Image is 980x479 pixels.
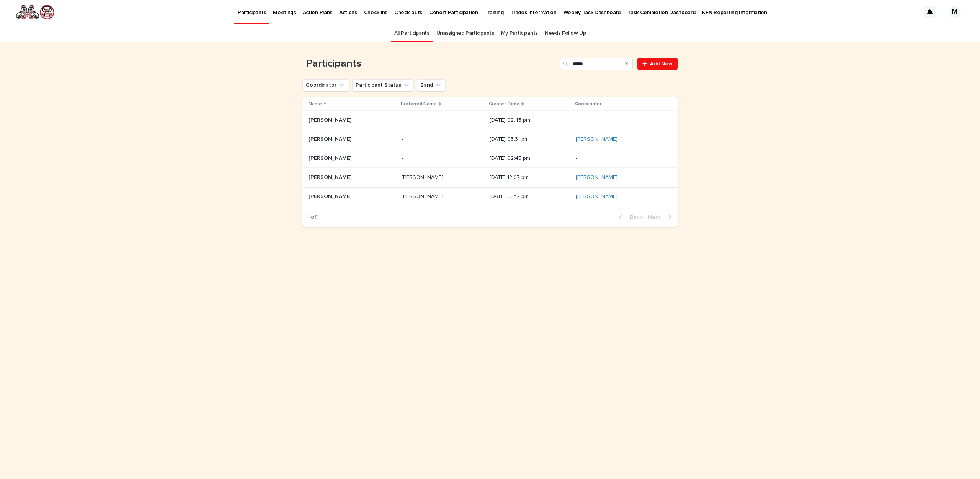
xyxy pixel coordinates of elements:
p: Name [309,100,322,108]
tr: [PERSON_NAME][PERSON_NAME] -- [DATE] 02:45 pm- [302,149,678,168]
p: [PERSON_NAME] [309,154,353,162]
p: 1 of 1 [302,208,325,227]
tr: [PERSON_NAME][PERSON_NAME] [PERSON_NAME][PERSON_NAME] [DATE] 12:07 pm[PERSON_NAME] [302,168,678,187]
tr: [PERSON_NAME][PERSON_NAME] -- [DATE] 02:45 pm- [302,111,678,130]
p: - [576,155,666,162]
tr: [PERSON_NAME][PERSON_NAME] [PERSON_NAME][PERSON_NAME] [DATE] 03:12 pm[PERSON_NAME] [302,187,678,206]
tr: [PERSON_NAME][PERSON_NAME] -- [DATE] 05:31 pm[PERSON_NAME] [302,130,678,149]
a: Unassigned Participants [436,24,494,42]
p: Preferred Name [401,100,437,108]
button: Band [417,79,446,91]
span: Next [648,214,665,220]
p: - [402,135,405,143]
a: [PERSON_NAME] [576,174,617,181]
p: [PERSON_NAME] [309,192,353,200]
p: [DATE] 02:45 pm [490,155,570,162]
button: Next [645,214,678,221]
p: - [402,115,405,123]
button: Participant Status [352,79,414,91]
div: M [949,6,961,18]
p: [DATE] 05:31 pm [490,136,570,143]
img: rNyI97lYS1uoOg9yXW8k [15,5,55,20]
a: Add New [637,58,678,70]
p: [PERSON_NAME] [309,173,353,181]
a: [PERSON_NAME] [576,136,617,143]
p: [PERSON_NAME] [402,192,445,200]
p: Coordinator [575,100,601,108]
p: [PERSON_NAME] [402,173,445,181]
p: [PERSON_NAME] [309,135,353,143]
p: [DATE] 03:12 pm [490,193,570,200]
a: My Participants [501,24,538,42]
a: Needs Follow Up [545,24,586,42]
p: - [402,154,405,162]
p: [PERSON_NAME] [309,115,353,123]
p: - [576,117,666,123]
button: Back [613,214,645,221]
span: Back [626,214,642,220]
input: Search [560,58,633,70]
p: [DATE] 12:07 pm [490,174,570,181]
a: All Participants [394,24,430,42]
a: [PERSON_NAME] [576,193,617,200]
p: [DATE] 02:45 pm [490,117,570,123]
button: Coordinator [302,79,349,91]
span: Add New [650,61,673,67]
p: Created Time [489,100,519,108]
h1: Participants [302,58,557,70]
